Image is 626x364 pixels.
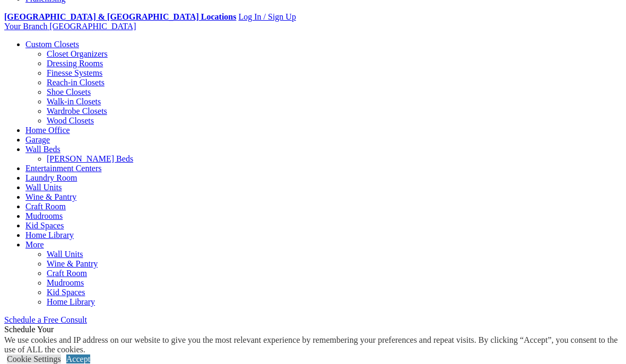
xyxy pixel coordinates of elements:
a: Craft Room [47,269,87,278]
a: [PERSON_NAME] Beds [47,154,133,163]
a: Log In / Sign Up [238,12,295,21]
a: [GEOGRAPHIC_DATA] & [GEOGRAPHIC_DATA] Locations [4,12,236,21]
a: Home Library [47,297,95,306]
a: Laundry Room [25,173,77,182]
a: Mudrooms [47,278,84,287]
a: Your Branch [GEOGRAPHIC_DATA] [4,22,136,31]
span: [GEOGRAPHIC_DATA] [49,22,136,31]
a: Walk-in Closets [47,97,101,106]
a: Mudrooms [25,211,63,220]
a: Garage [25,135,50,144]
a: Accept [66,354,90,363]
a: Home Library [25,230,74,239]
a: Wall Units [47,250,83,259]
a: Wall Units [25,183,62,192]
span: Schedule Your [4,325,92,343]
a: Wardrobe Closets [47,106,107,116]
a: Schedule a Free Consult (opens a dropdown menu) [4,315,87,324]
a: Home Office [25,126,70,135]
a: Entertainment Centers [25,164,102,173]
a: Custom Closets [25,40,79,49]
em: Free Design Consultation [4,334,92,343]
a: Kid Spaces [25,221,64,230]
a: Wood Closets [47,116,94,125]
a: Craft Room [25,202,66,211]
a: Wine & Pantry [25,192,76,201]
a: Cookie Settings [7,354,61,363]
div: We use cookies and IP address on our website to give you the most relevant experience by remember... [4,335,626,354]
a: Kid Spaces [47,288,85,297]
a: Dressing Rooms [47,59,103,68]
a: Reach-in Closets [47,78,105,87]
a: Wall Beds [25,145,60,154]
a: Shoe Closets [47,87,91,96]
a: Closet Organizers [47,49,108,58]
a: Finesse Systems [47,68,102,77]
a: More menu text will display only on big screen [25,240,44,249]
a: Wine & Pantry [47,259,98,268]
span: Your Branch [4,22,47,31]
